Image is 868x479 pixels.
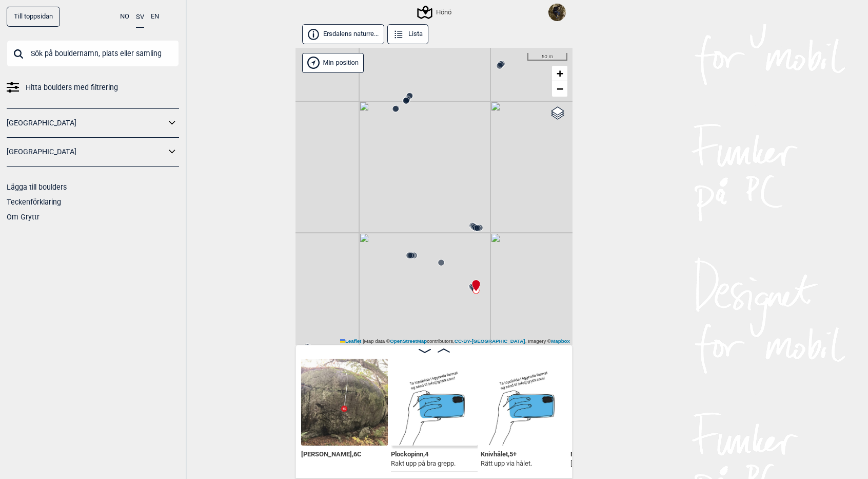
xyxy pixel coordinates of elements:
a: Om Gryttr [7,213,40,221]
img: Lars Brasco 230421 [301,359,388,446]
div: Vis min position [302,53,364,73]
p: [PERSON_NAME] upp höger från sneds [570,458,683,469]
img: Falling [548,4,566,21]
a: CC-BY-[GEOGRAPHIC_DATA] [455,338,525,344]
button: NO [120,7,129,27]
a: Mapbox [551,338,570,344]
a: Zoom in [552,66,567,81]
input: Sök på bouldernamn, plats eller samling [7,40,179,67]
a: [GEOGRAPHIC_DATA] [7,144,166,159]
span: [PERSON_NAME] , 6C [301,448,362,458]
button: Ersdalens naturre... [302,24,384,44]
span: − [557,82,563,95]
button: Lista [387,24,428,44]
span: | [363,338,364,344]
a: OpenStreetMap [390,338,427,344]
a: Hitta boulders med filtrering [7,80,179,95]
a: Zoom out [552,81,567,97]
span: Hitta boulders med filtrering [26,80,118,95]
a: Till toppsidan [7,7,60,27]
img: Bilde Mangler [481,359,567,446]
a: Layers [548,102,567,124]
img: Bilde Mangler [570,359,657,446]
button: SV [136,7,144,28]
img: Bilde Mangler [391,359,478,446]
p: Rätt upp via hålet. [481,458,532,469]
a: Leaflet [340,338,361,344]
span: Nr 16 , 5 [570,448,591,458]
span: + [557,67,563,80]
span: Knivhålet , 5+ [481,448,517,458]
a: [GEOGRAPHIC_DATA] [7,116,166,131]
div: Hönö [419,6,451,19]
button: EN [151,7,159,27]
a: Teckenförklaring [7,198,61,206]
a: Lägga till boulders [7,183,67,191]
div: 50 m [527,53,567,61]
span: Plockopinn , 4 [391,448,428,458]
p: Rakt upp på bra grepp. [391,458,456,469]
div: Map data © contributors, , Imagery © [338,338,573,345]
